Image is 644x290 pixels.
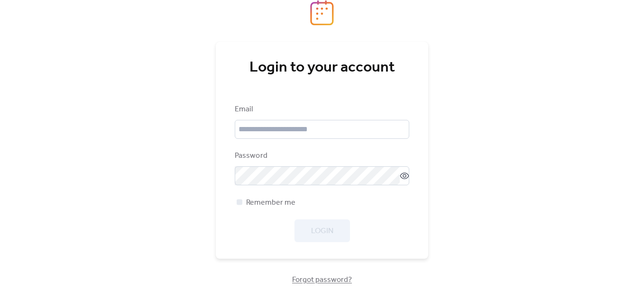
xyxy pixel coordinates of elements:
div: Login to your account [235,58,409,77]
div: Email [235,104,407,115]
span: Remember me [246,197,295,208]
div: Password [235,150,407,162]
span: Forgot password? [292,274,352,286]
a: Forgot password? [292,277,352,282]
